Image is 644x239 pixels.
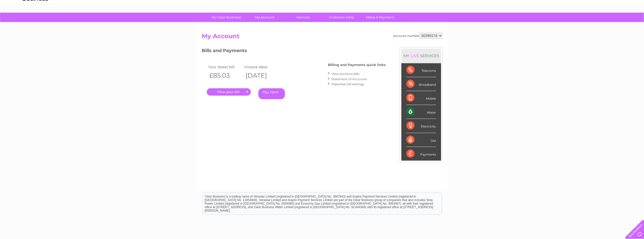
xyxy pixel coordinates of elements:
[202,33,443,42] h2: My Account
[321,13,362,22] a: Customer Help
[555,21,565,25] a: Water
[202,47,386,56] h3: Bills and Payments
[610,21,623,25] a: Contact
[258,88,285,99] a: Pay Here
[401,49,441,63] div: MY SERVICES
[406,91,436,105] div: Mobile
[207,70,243,81] th: £85.03
[328,63,386,67] h4: Billing and Payments quick links
[406,147,436,161] div: Payments
[406,63,436,77] div: Telecoms
[568,21,579,25] a: Energy
[331,77,367,81] a: Statement of Accounts
[406,105,436,119] div: Water
[207,88,251,96] a: .
[23,13,48,29] img: logo.png
[409,53,420,58] div: LIVE
[627,21,639,25] a: Log out
[406,133,436,147] div: Gas
[359,13,401,22] a: Make A Payment
[331,82,364,86] a: Paperless bill settings
[549,3,584,9] a: 0333 014 3131
[331,72,359,76] a: View previous bills
[243,70,279,81] th: [DATE]
[203,3,442,25] div: Clear Business is a trading name of Verastar Limited (registered in [GEOGRAPHIC_DATA] No. 3667643...
[243,63,279,70] td: Invoice date
[600,21,607,25] a: Blog
[406,77,436,91] div: Broadband
[244,13,285,22] a: My Account
[582,21,597,25] a: Telecoms
[393,33,443,39] div: Account number
[282,13,324,22] a: Services
[205,13,247,22] a: My Clear Business
[207,63,243,70] td: Your latest bill
[406,119,436,133] div: Electricity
